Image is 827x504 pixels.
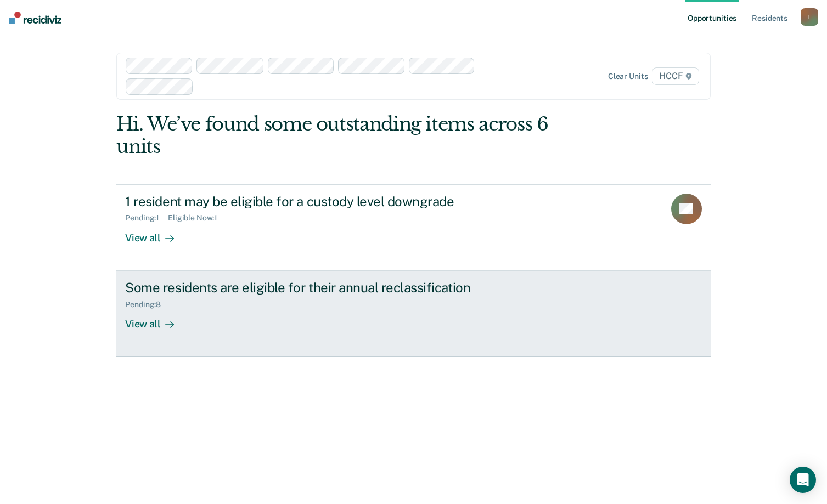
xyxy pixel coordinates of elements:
[168,213,226,223] div: Eligible Now : 1
[116,113,592,158] div: Hi. We’ve found some outstanding items across 6 units
[125,309,187,330] div: View all
[652,67,699,85] span: HCCF
[125,213,168,223] div: Pending : 1
[790,467,816,493] div: Open Intercom Messenger
[125,194,510,209] div: 1 resident may be eligible for a custody level downgrade
[608,72,648,81] div: Clear units
[125,223,187,244] div: View all
[116,271,710,357] a: Some residents are eligible for their annual reclassificationPending:8View all
[125,280,510,296] div: Some residents are eligible for their annual reclassification
[9,12,61,24] img: Recidiviz
[801,8,818,26] button: l
[116,184,710,271] a: 1 resident may be eligible for a custody level downgradePending:1Eligible Now:1View all
[125,300,170,309] div: Pending : 8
